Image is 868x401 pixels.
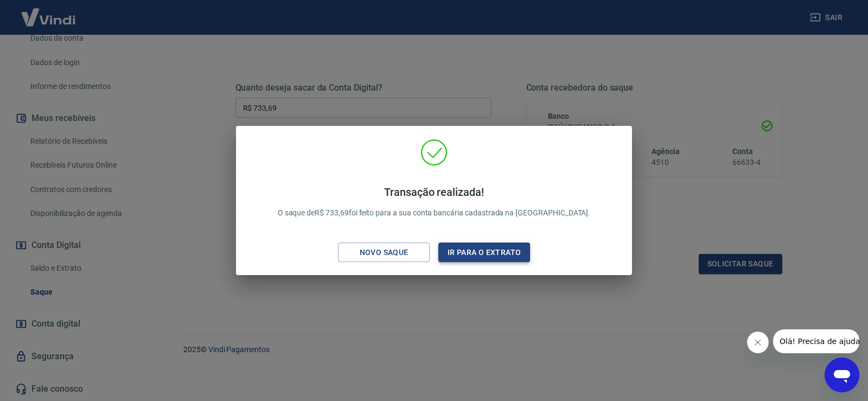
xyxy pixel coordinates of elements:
iframe: Fechar mensagem [747,332,769,353]
h4: Transação realizada! [278,186,591,199]
span: Olá! Precisa de ajuda? [7,8,91,16]
div: Novo saque [347,246,422,259]
iframe: Botão para abrir a janela de mensagens [825,358,859,392]
iframe: Mensagem da empresa [773,329,859,353]
button: Novo saque [338,243,430,263]
button: Ir para o extrato [438,243,530,263]
p: O saque de R$ 733,69 foi feito para a sua conta bancária cadastrada na [GEOGRAPHIC_DATA]. [278,186,591,219]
